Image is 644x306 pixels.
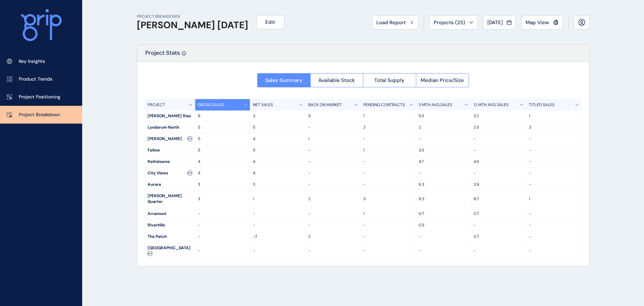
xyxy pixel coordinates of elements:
[419,170,468,176] p: -
[419,159,468,165] p: 4.7
[419,136,468,142] p: -
[416,73,469,87] button: Median Price/Size
[308,159,358,165] p: -
[474,147,523,153] p: -
[308,136,358,142] p: 1
[137,19,248,31] h1: [PERSON_NAME] [DATE]
[474,136,523,142] p: -
[529,211,579,217] p: -
[474,102,508,108] p: 12 MTH AVG SALES
[474,248,523,254] p: -
[145,122,195,133] div: Lyndarum North
[363,248,413,254] p: -
[253,222,303,228] p: -
[265,19,275,26] span: Edit
[253,147,303,153] p: 5
[529,113,579,119] p: 1
[198,102,224,108] p: GROSS SALES
[145,243,195,259] div: [GEOGRAPHIC_DATA]
[253,102,273,108] p: NET SALES
[310,73,363,87] button: Available Stock
[198,125,248,130] p: 5
[253,248,303,254] p: -
[521,15,563,30] button: Map View
[137,14,248,19] p: PROJECT BREAKDOWN
[308,248,358,254] p: -
[253,182,303,187] p: 3
[308,182,358,187] p: -
[363,125,413,130] p: 2
[308,125,358,130] p: -
[145,145,195,156] div: Fellow
[529,159,579,165] p: -
[363,113,413,119] p: 1
[253,113,303,119] p: 3
[374,77,405,84] span: Total Supply
[308,222,358,228] p: -
[363,102,405,108] p: PENDING CONTRACTS
[526,19,549,26] span: Map View
[487,19,503,26] span: [DATE]
[198,136,248,142] p: 5
[198,113,248,119] p: 8
[253,211,303,217] p: -
[308,211,358,217] p: -
[529,125,579,130] p: 3
[363,211,413,217] p: 1
[253,196,303,202] p: 1
[363,159,413,165] p: -
[198,159,248,165] p: 4
[421,77,464,84] span: Median Price/Size
[363,234,413,239] p: -
[529,136,579,142] p: -
[198,147,248,153] p: 5
[419,113,468,119] p: 5.3
[429,15,478,30] button: Projects (25)
[474,170,523,176] p: -
[198,248,248,254] p: -
[145,133,195,144] div: [PERSON_NAME]
[253,159,303,165] p: 4
[145,168,195,179] div: City Views
[419,182,468,187] p: 6.3
[529,196,579,202] p: 1
[529,222,579,228] p: -
[308,234,358,239] p: 2
[419,248,468,254] p: -
[145,179,195,190] div: Aurora
[419,102,452,108] p: 3 MTH AVG SALES
[308,196,358,202] p: 2
[148,102,165,108] p: PROJECT
[308,147,358,153] p: -
[19,94,60,100] p: Project Positioning
[529,147,579,153] p: -
[419,234,468,239] p: -
[19,76,52,83] p: Product Trends
[145,49,180,61] p: Project Stats
[474,159,523,165] p: 4.5
[474,234,523,239] p: 0.7
[434,19,465,26] span: Projects ( 25 )
[198,170,248,176] p: 4
[372,15,418,30] button: Load Report
[253,170,303,176] p: 4
[253,234,303,239] p: -2
[363,182,413,187] p: -
[19,112,60,118] p: Project Breakdown
[198,234,248,239] p: -
[363,136,413,142] p: -
[419,125,468,130] p: 2
[474,125,523,130] p: 2.5
[19,58,45,65] p: Key Insights
[474,211,523,217] p: 0.7
[419,147,468,153] p: 3.3
[308,170,358,176] p: -
[474,182,523,187] p: 3.9
[198,196,248,202] p: 3
[198,182,248,187] p: 3
[529,102,554,108] p: TITLED SALES
[483,15,516,30] button: [DATE]
[145,190,195,208] div: [PERSON_NAME] Quarter
[198,211,248,217] p: -
[256,15,284,29] button: Edit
